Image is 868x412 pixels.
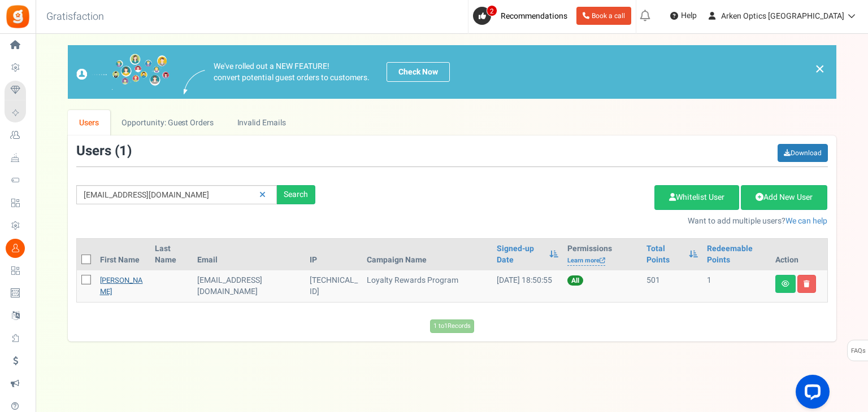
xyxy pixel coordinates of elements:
[771,239,827,270] th: Action
[110,110,225,135] a: Opportunity: Guest Orders
[34,6,116,28] h3: Gratisfaction
[305,270,362,302] td: [TECHNICAL_ID]
[332,216,828,227] p: Want to add multiple users?
[193,239,306,270] th: Email
[76,144,132,159] h3: Users ( )
[473,7,572,25] a: 2 Recommendations
[225,110,297,135] a: Invalid Emails
[76,54,170,90] img: images
[184,70,205,94] img: images
[387,62,450,82] a: Check Now
[678,10,697,21] span: Help
[100,275,143,297] a: [PERSON_NAME]
[642,270,702,302] td: 501
[778,144,828,162] a: Download
[654,185,739,210] a: Whitelist User
[305,239,362,270] th: IP
[150,239,193,270] th: Last Name
[487,5,497,16] span: 2
[193,270,306,302] td: [EMAIL_ADDRESS][DOMAIN_NAME]
[567,256,605,266] a: Learn more
[702,270,770,302] td: 1
[214,61,370,84] p: We've rolled out a NEW FEATURE! convert potential guest orders to customers.
[362,239,492,270] th: Campaign Name
[741,185,827,210] a: Add New User
[277,185,315,204] div: Search
[96,239,150,270] th: First Name
[804,280,810,287] i: Delete user
[254,185,271,205] a: Reset
[563,239,642,270] th: Permissions
[497,243,544,266] a: Signed-up Date
[815,62,825,76] a: ×
[492,270,563,302] td: [DATE] 18:50:55
[721,10,844,22] span: Arken Optics [GEOGRAPHIC_DATA]
[782,280,789,287] i: View details
[850,340,866,362] span: FAQs
[362,270,492,302] td: Loyalty Rewards Program
[68,110,111,135] a: Users
[501,10,567,22] span: Recommendations
[666,7,701,25] a: Help
[646,243,683,266] a: Total Points
[785,215,827,227] a: We can help
[76,185,277,204] input: Search by email or name
[707,243,766,266] a: Redeemable Points
[5,4,31,29] img: Gratisfaction
[576,7,631,25] a: Book a call
[567,275,583,286] span: All
[119,141,127,161] span: 1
